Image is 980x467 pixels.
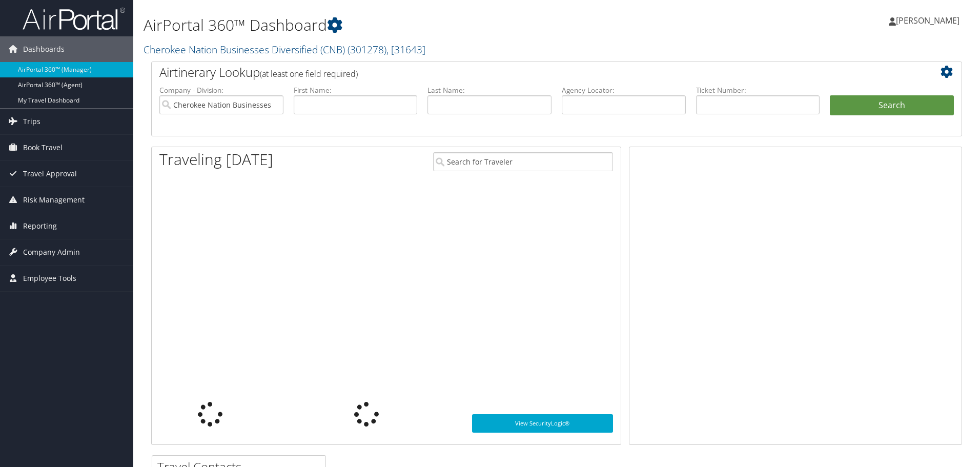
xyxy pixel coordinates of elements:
span: [PERSON_NAME] [896,15,959,26]
button: Search [830,95,954,116]
span: Trips [23,109,40,134]
span: Reporting [23,213,57,239]
span: (at least one field required) [260,68,358,79]
label: Last Name: [427,85,552,95]
input: Search for Traveler [433,152,613,171]
label: First Name: [294,85,418,95]
span: ( 301278 ) [348,43,386,56]
h2: Airtinerary Lookup [159,64,886,81]
span: Dashboards [23,36,65,62]
span: Company Admin [23,239,80,265]
span: Travel Approval [23,161,77,187]
span: , [ 31643 ] [386,43,425,56]
label: Agency Locator: [562,85,686,95]
h1: AirPortal 360™ Dashboard [144,14,695,36]
a: Cherokee Nation Businesses Diversified (CNB) [144,43,425,56]
h1: Traveling [DATE] [159,149,273,170]
img: airportal-logo.png [23,7,125,31]
a: View SecurityLogic® [472,414,613,433]
span: Book Travel [23,135,63,160]
span: Risk Management [23,187,85,213]
label: Company - Division: [159,85,283,95]
a: [PERSON_NAME] [889,5,970,36]
label: Ticket Number: [696,85,820,95]
span: Employee Tools [23,266,76,291]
